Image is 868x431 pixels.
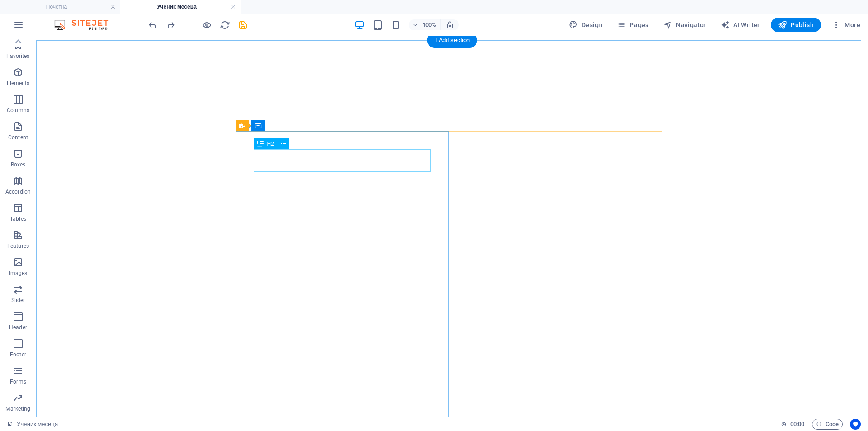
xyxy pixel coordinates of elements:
i: Redo: Move elements (Ctrl+Y, ⌘+Y) [165,20,176,30]
p: Forms [10,378,26,385]
p: Footer [10,351,26,358]
span: H2 [267,141,274,147]
i: Reload page [220,20,230,30]
p: Elements [7,80,30,87]
p: Header [9,324,27,331]
h4: Ученик месеца [120,2,241,12]
span: 00 00 [790,419,804,430]
button: 100% [409,19,441,30]
button: Design [565,18,606,32]
p: Columns [7,107,29,114]
p: Images [9,270,28,277]
span: : [797,421,798,427]
img: Editor Logo [52,19,120,30]
button: Usercentrics [850,419,861,430]
p: Content [8,134,28,141]
button: AI Writer [717,18,764,32]
span: Pages [617,20,648,29]
p: Features [7,242,29,250]
button: Pages [613,18,652,32]
p: Slider [11,297,25,304]
button: Navigator [660,18,710,32]
button: Code [812,419,843,430]
span: Navigator [663,20,706,29]
span: AI Writer [721,20,760,29]
h6: 100% [422,19,437,30]
i: Undo: Change text (Ctrl+Z) [147,20,158,30]
span: Publish [778,20,814,29]
button: save [237,19,248,30]
a: Click to cancel selection. Double-click to open Pages [7,419,58,430]
span: Code [816,419,839,430]
p: Favorites [6,52,29,60]
i: On resize automatically adjust zoom level to fit chosen device. [446,21,454,29]
button: More [828,18,864,32]
p: Accordion [5,188,31,195]
button: reload [219,19,230,30]
button: undo [147,19,158,30]
button: Publish [771,18,821,32]
p: Boxes [11,161,26,168]
h6: Session time [781,419,805,430]
i: Save (Ctrl+S) [238,20,248,30]
span: More [832,20,860,29]
p: Marketing [5,405,30,412]
span: Design [569,20,603,29]
div: + Add section [427,33,477,48]
div: Design (Ctrl+Alt+Y) [565,18,606,32]
p: Tables [10,215,26,223]
button: redo [165,19,176,30]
